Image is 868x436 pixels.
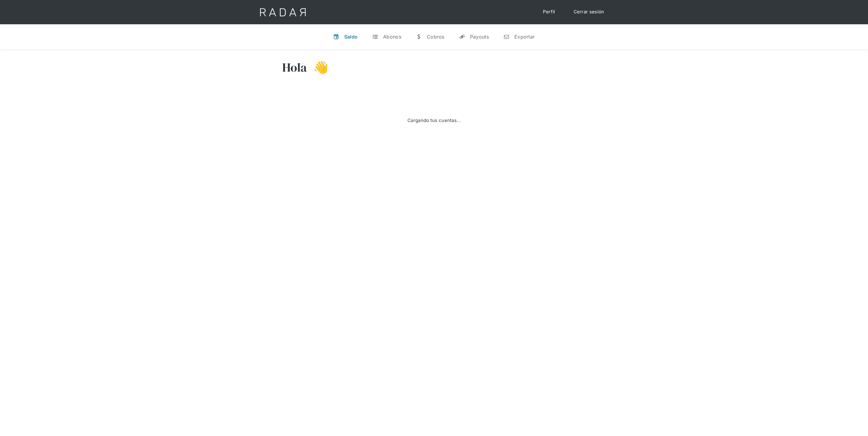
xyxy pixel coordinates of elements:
div: Saldo [344,34,358,40]
a: Perfil [537,6,561,18]
h3: 👋 [307,60,328,75]
div: Abonos [383,34,401,40]
div: Cobros [427,34,444,40]
h3: Hola [282,60,307,75]
div: w [416,34,422,40]
div: v [333,34,339,40]
div: n [503,34,509,40]
div: Payouts [470,34,489,40]
div: t [372,34,378,40]
div: Cargando tus cuentas... [407,117,461,124]
div: y [459,34,465,40]
div: Exportar [514,34,535,40]
a: Cerrar sesión [568,6,610,18]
